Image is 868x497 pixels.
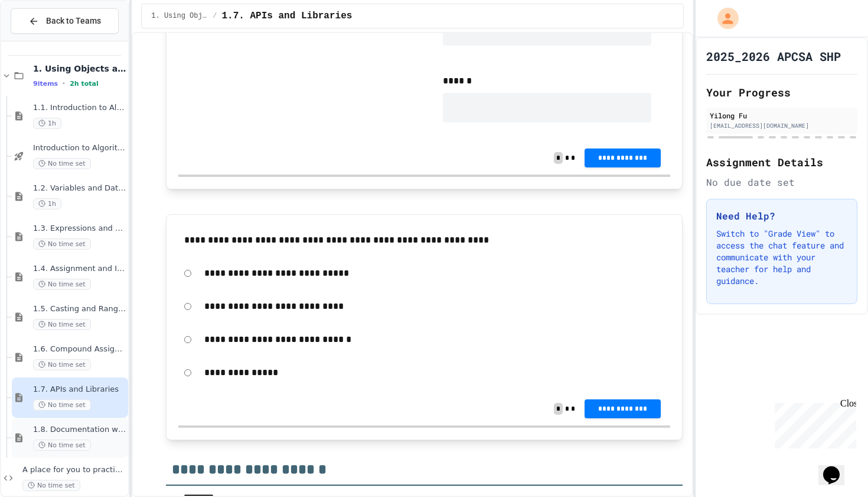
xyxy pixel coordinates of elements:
div: Yilong Fu [710,110,854,121]
span: Introduction to Algorithms, Programming, and Compilers [33,143,126,153]
span: No time set [33,399,91,411]
h3: Need Help? [716,209,847,223]
span: 9 items [33,80,58,88]
span: A place for you to practice. [22,465,126,475]
h2: Assignment Details [706,154,857,170]
span: Back to Teams [46,15,101,27]
span: 1h [33,198,61,209]
iframe: chat widget [770,398,856,448]
span: No time set [33,279,91,290]
span: • [63,79,65,88]
span: 2h total [70,80,99,88]
h2: Your Progress [706,84,857,101]
span: 1.4. Assignment and Input [33,264,126,274]
div: My Account [705,5,742,32]
span: 1.5. Casting and Ranges of Values [33,304,126,314]
span: No time set [33,238,91,250]
span: 1.7. APIs and Libraries [222,9,353,23]
div: Chat with us now!Close [5,5,81,75]
span: 1.7. APIs and Libraries [33,385,126,395]
span: No time set [33,440,91,451]
span: 1. Using Objects and Methods [151,11,208,21]
span: 1.3. Expressions and Output [New] [33,224,126,234]
div: No due date set [706,175,857,189]
button: Back to Teams [11,8,119,34]
span: No time set [33,319,91,330]
span: No time set [22,480,80,491]
span: 1.8. Documentation with Comments and Preconditions [33,425,126,435]
span: 1h [33,118,61,129]
span: No time set [33,158,91,169]
div: [EMAIL_ADDRESS][DOMAIN_NAME] [710,121,854,130]
span: 1.2. Variables and Data Types [33,183,126,193]
span: No time set [33,359,91,370]
span: 1.1. Introduction to Algorithms, Programming, and Compilers [33,103,126,113]
span: 1.6. Compound Assignment Operators [33,344,126,354]
h1: 2025_2026 APCSA SHP [706,48,841,64]
p: Switch to "Grade View" to access the chat feature and communicate with your teacher for help and ... [716,228,847,287]
span: / [213,11,217,21]
iframe: chat widget [818,450,856,485]
span: 1. Using Objects and Methods [33,63,126,74]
